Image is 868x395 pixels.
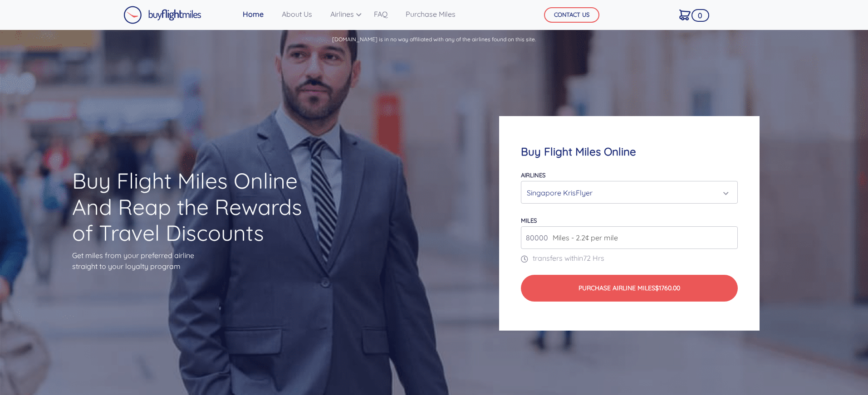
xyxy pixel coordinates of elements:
button: Singapore KrisFlyer [521,181,737,204]
img: Cart [679,10,691,20]
a: Purchase Miles [402,5,459,23]
h4: Buy Flight Miles Online [521,145,737,158]
a: Airlines [327,5,359,23]
a: About Us [278,5,316,23]
div: Singapore KrisFlyer [527,184,726,201]
a: 0 [676,5,694,24]
span: 0 [691,9,709,22]
label: miles [521,217,537,224]
button: Purchase Airline Miles$1760.00 [521,275,737,302]
img: Buy Flight Miles Logo [123,6,201,24]
p: transfers within [521,253,737,263]
h1: Buy Flight Miles Online And Reap the Rewards of Travel Discounts [72,168,318,246]
a: Buy Flight Miles Logo [123,4,201,26]
span: $1760.00 [655,284,680,292]
label: Airlines [521,171,545,179]
span: 72 Hrs [583,254,604,263]
p: Get miles from your preferred airline straight to your loyalty program [72,250,318,272]
a: FAQ [370,5,391,23]
a: Home [239,5,267,23]
span: Miles - 2.2¢ per mile [548,232,618,243]
button: CONTACT US [544,7,599,23]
